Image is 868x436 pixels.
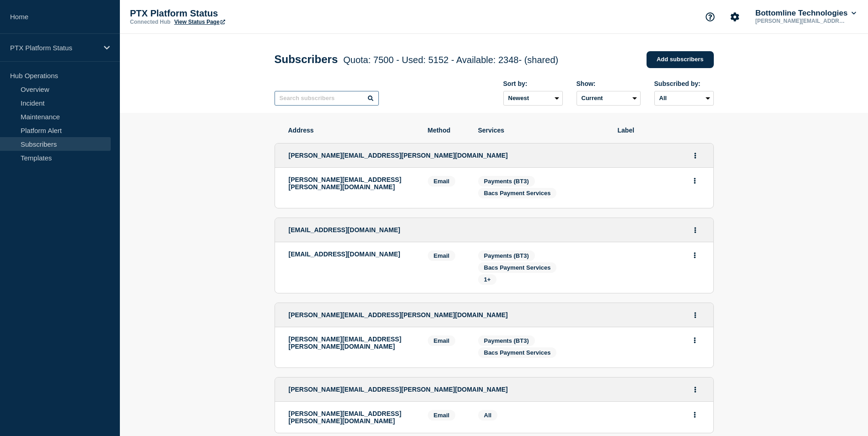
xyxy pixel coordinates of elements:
p: Connected Hub [130,19,171,25]
span: Label [618,127,700,134]
p: [PERSON_NAME][EMAIL_ADDRESS][PERSON_NAME][DOMAIN_NAME] [754,18,849,24]
span: [EMAIL_ADDRESS][DOMAIN_NAME] [289,226,400,234]
span: [PERSON_NAME][EMAIL_ADDRESS][PERSON_NAME][DOMAIN_NAME] [289,386,508,393]
p: PTX Platform Status [130,8,313,19]
p: [PERSON_NAME][EMAIL_ADDRESS][PERSON_NAME][DOMAIN_NAME] [289,410,414,425]
button: Bottomline Technologies [754,9,858,18]
span: Payments (BT3) [484,178,529,185]
span: Address [288,127,414,134]
button: Actions [689,333,701,347]
span: Email [428,335,456,346]
span: Email [428,410,456,420]
button: Support [701,7,720,27]
span: Email [428,176,456,186]
button: Actions [690,223,701,237]
span: Payments (BT3) [484,337,529,344]
button: Actions [689,408,701,422]
button: Actions [690,308,701,322]
div: Show: [577,80,641,87]
button: Account settings [725,7,744,27]
span: 1+ [484,276,491,283]
span: [PERSON_NAME][EMAIL_ADDRESS][PERSON_NAME][DOMAIN_NAME] [289,152,508,159]
span: [PERSON_NAME][EMAIL_ADDRESS][PERSON_NAME][DOMAIN_NAME] [289,311,508,319]
button: Actions [690,149,701,163]
span: Payments (BT3) [484,252,529,259]
button: Actions [689,248,701,262]
p: [EMAIL_ADDRESS][DOMAIN_NAME] [289,250,414,258]
p: [PERSON_NAME][EMAIL_ADDRESS][PERSON_NAME][DOMAIN_NAME] [289,335,414,350]
button: Actions [690,383,701,397]
span: Email [428,250,456,261]
p: [PERSON_NAME][EMAIL_ADDRESS][PERSON_NAME][DOMAIN_NAME] [289,176,414,191]
span: Bacs Payment Services [484,190,551,197]
span: Method [428,127,464,134]
a: Add subscribers [647,51,714,68]
a: View Status Page [174,19,225,25]
button: Actions [689,174,701,188]
select: Deleted [577,91,641,106]
p: PTX Platform Status [10,44,98,52]
span: Services [478,127,604,134]
span: Bacs Payment Services [484,264,551,271]
div: Subscribed by: [654,80,714,87]
h1: Subscribers [275,53,559,66]
span: Bacs Payment Services [484,349,551,356]
input: Search subscribers [275,91,379,106]
span: All [484,412,492,419]
select: Subscribed by [654,91,714,106]
select: Sort by [503,91,563,106]
span: Quota: 7500 - Used: 5152 - Available: 2348 - (shared) [343,55,558,65]
div: Sort by: [503,80,563,87]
